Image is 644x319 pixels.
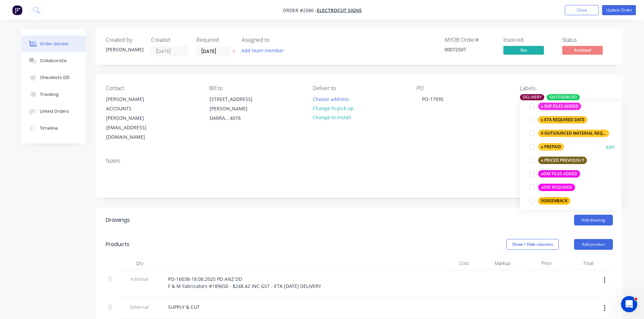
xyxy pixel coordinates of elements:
div: Contact [106,85,198,91]
button: Add drawing [574,215,613,225]
div: Tracking [40,91,58,98]
button: x ETA REQUIRED DATE [527,115,590,125]
button: Add team member [242,46,288,55]
button: Linked Orders [21,103,86,120]
div: DARRA, , 4076 [210,113,266,123]
a: Electrocut Signs [317,7,362,14]
div: xDXF REQUIRED [538,184,575,191]
div: xDXF FILES ADDED [538,170,580,178]
div: Markup [472,257,513,270]
div: 00072507 [445,46,495,53]
div: [STREET_ADDRESS][PERSON_NAME] [210,95,266,113]
div: Collaborate [40,58,67,64]
button: x DXF FILES ADDED [527,102,584,111]
div: Order details [40,41,69,47]
span: Yes [503,46,544,54]
div: x DXF FILES ADDED [538,103,581,110]
div: X OUTSOURCED MATERIAL REQUIRED [538,130,609,137]
div: Cost [430,257,472,270]
div: PO-16038-18.08.2025 PD ANZ DD F & M Fabricators #189650 - $248.42 INC GST - ETA [DATE] DELIVERY [163,274,327,291]
button: Update Order [602,5,636,15]
button: xDXF FILES ADDED [527,169,583,179]
div: Status [562,37,613,43]
div: Deliver to [313,85,405,91]
div: Assigned to [242,37,309,43]
div: Notes [106,158,613,164]
span: External [122,303,157,311]
div: Total [554,257,596,270]
div: Drawings [106,216,130,224]
button: Add product [574,239,613,250]
div: [PERSON_NAME] [106,46,143,53]
button: Add team member [238,46,287,55]
button: x PRICED PREVIOUSLY [527,156,590,165]
button: Choose address [309,94,352,103]
button: Change to pick up [309,104,357,113]
div: MYOB Order # [445,37,495,43]
div: Products [106,240,129,248]
div: Linked Orders [40,108,69,114]
div: PO [416,85,509,91]
button: Close [565,5,599,15]
div: DELIVERY [520,94,544,100]
div: Bill to [209,85,302,91]
button: Change to install [309,113,354,122]
div: x PREPAID [538,143,564,151]
img: Factory [12,5,22,15]
div: SUPPLY & CUT [163,302,205,312]
div: OUTSOURCED [547,94,580,100]
div: [STREET_ADDRESS][PERSON_NAME]DARRA, , 4076 [204,94,271,123]
iframe: Intercom live chat [621,296,637,312]
div: Invoiced [503,37,554,43]
button: Order details [21,35,86,52]
span: Internal [122,275,157,283]
div: Price [513,257,555,270]
div: x ETA REQUIRED DATE [538,116,587,124]
span: Archived [562,46,603,54]
div: Created by [106,37,143,43]
div: [PERSON_NAME] ACCOUNTS [106,95,162,113]
button: edit [606,143,615,151]
button: Tracking [21,86,86,103]
button: Timeline [21,120,86,137]
div: Created [151,37,188,43]
div: Timeline [40,125,58,131]
button: Collaborate [21,52,86,69]
div: PO-17935 [416,94,449,104]
div: Required [196,37,234,43]
div: [PERSON_NAME][EMAIL_ADDRESS][DOMAIN_NAME] [106,113,162,142]
button: Checklists 0/0 [21,69,86,86]
button: X OUTSOURCED MATERIAL REQUIRED [527,129,612,138]
button: XGREENBACK [527,196,573,206]
button: Show / Hide columns [506,239,559,250]
div: x PRICED PREVIOUSLY [538,157,587,164]
div: [PERSON_NAME] ACCOUNTS[PERSON_NAME][EMAIL_ADDRESS][DOMAIN_NAME] [100,94,168,142]
span: Order #2586 - [283,7,317,14]
div: Labels [520,85,613,91]
div: Checklists 0/0 [40,75,70,81]
div: Qty [119,257,160,270]
button: x PREPAID [527,142,567,152]
div: XGREENBACK [538,197,570,205]
button: xDXF REQUIRED [527,183,578,192]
